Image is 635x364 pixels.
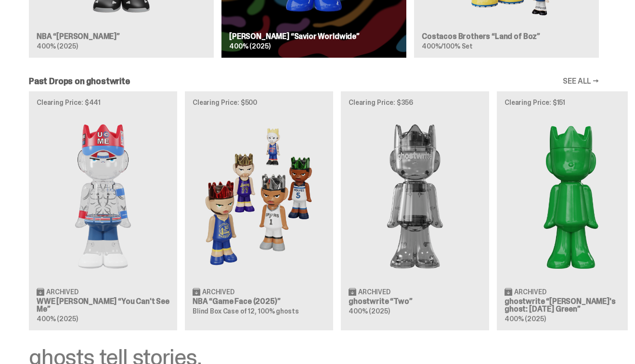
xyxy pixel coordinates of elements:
[349,113,481,279] img: Two
[37,99,169,106] p: Clearing Price: $441
[514,289,546,295] span: Archived
[349,99,481,106] p: Clearing Price: $356
[37,298,169,313] h3: WWE [PERSON_NAME] “You Can't See Me”
[358,289,390,295] span: Archived
[29,91,177,330] a: Clearing Price: $441 You Can't See Me Archived
[37,33,206,40] h3: NBA “[PERSON_NAME]”
[37,314,78,323] span: 400% (2025)
[193,113,325,279] img: Game Face (2025)
[202,289,234,295] span: Archived
[37,42,78,50] span: 400% (2025)
[193,99,325,106] p: Clearing Price: $500
[229,42,270,50] span: 400% (2025)
[349,307,389,315] span: 400% (2025)
[193,307,298,315] span: Blind Box Case of 12, 100% ghosts
[46,289,78,295] span: Archived
[193,298,325,305] h3: NBA “Game Face (2025)”
[29,77,130,86] h2: Past Drops on ghostwrite
[505,314,545,323] span: 400% (2025)
[422,33,591,40] h3: Costacos Brothers “Land of Boz”
[229,33,399,40] h3: [PERSON_NAME] “Savior Worldwide”
[422,42,473,50] span: 400%/100% Set
[185,91,333,330] a: Clearing Price: $500 Game Face (2025) Archived
[563,77,599,85] a: SEE ALL →
[341,91,489,330] a: Clearing Price: $356 Two Archived
[349,298,481,305] h3: ghostwrite “Two”
[37,113,169,279] img: You Can't See Me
